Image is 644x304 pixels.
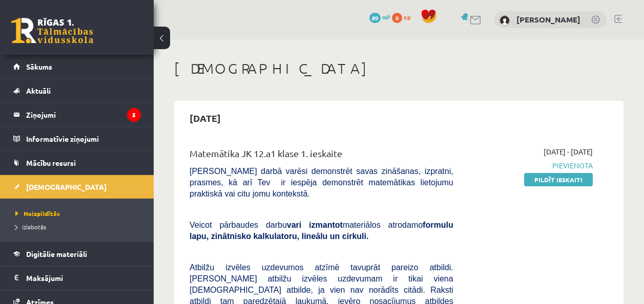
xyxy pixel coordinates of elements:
[26,103,141,126] legend: Ziņojumi
[26,182,107,191] span: [DEMOGRAPHIC_DATA]
[13,151,141,175] a: Mācību resursi
[13,127,141,150] a: Informatīvie ziņojumi
[524,173,593,186] a: Pildīt ieskaiti
[516,14,580,25] a: [PERSON_NAME]
[382,13,390,21] span: mP
[190,221,453,241] span: Veicot pārbaudes darbu materiālos atrodamo
[26,127,141,150] legend: Informatīvie ziņojumi
[190,221,453,241] b: formulu lapu, zinātnisko kalkulatoru, lineālu un cirkuli.
[190,146,453,165] div: Matemātika JK 12.a1 klase 1. ieskaite
[469,160,593,171] span: Pievienota
[15,209,143,218] a: Neizpildītās
[369,13,381,23] span: 89
[15,223,46,231] span: Izlabotās
[13,266,141,290] a: Maksājumi
[15,222,143,231] a: Izlabotās
[190,167,453,198] span: [PERSON_NAME] darbā varēsi demonstrēt savas zināšanas, izpratni, prasmes, kā arī Tev ir iespēja d...
[287,221,343,229] b: vari izmantot
[179,106,231,130] h2: [DATE]
[13,55,141,78] a: Sākums
[13,175,141,199] a: [DEMOGRAPHIC_DATA]
[11,18,93,44] a: Rīgas 1. Tālmācības vidusskola
[369,13,390,21] a: 89 mP
[26,266,141,290] legend: Maksājumi
[15,209,60,218] span: Neizpildītās
[26,62,52,71] span: Sākums
[544,146,593,157] span: [DATE] - [DATE]
[13,242,141,266] a: Digitālie materiāli
[392,13,402,23] span: 0
[500,15,510,26] img: Vanesa Kučere
[404,13,410,21] span: xp
[26,249,87,258] span: Digitālie materiāli
[13,79,141,102] a: Aktuāli
[13,103,141,126] a: Ziņojumi5
[127,108,141,122] i: 5
[26,158,76,167] span: Mācību resursi
[174,60,624,77] h1: [DEMOGRAPHIC_DATA]
[26,86,51,95] span: Aktuāli
[392,13,416,21] a: 0 xp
